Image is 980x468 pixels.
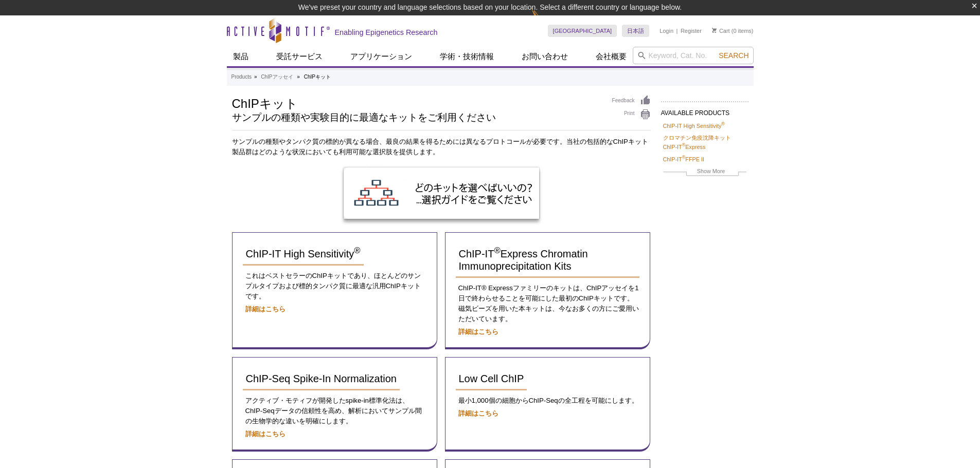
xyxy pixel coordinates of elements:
img: Your Cart [712,28,717,33]
a: ChIPアッセイ [261,72,293,82]
a: ChIP-IT®FFPE II [663,155,704,164]
li: » [297,74,300,80]
p: 最小1,000個の細胞からChIP-Seqの全工程を可能にします。 [456,396,639,406]
a: 製品 [227,47,255,66]
p: アクティブ・モティフが開発したspike-in標準化法は、ChIP-Seqデータの信頼性を高め、解析においてサンプル間の生物学的な違いを明確にします。 [243,396,426,426]
sup: ® [354,246,360,256]
a: ChIP-Seq Spike-In Normalization [243,368,400,390]
a: Show More [663,166,746,178]
input: Keyword, Cat. No. [633,47,754,64]
sup: ® [494,246,500,256]
a: Register [681,27,702,34]
h1: ChIPキット [232,95,602,110]
a: ChIP-IT High Sensitivity® [243,243,364,266]
a: 学術・技術情報 [434,47,500,66]
a: アプリケーション [344,47,418,66]
a: 会社概要 [590,47,633,66]
p: ChIP-IT® Expressファミリーのキットは、ChIPアッセイを1日で終わらせることを可能にした最初のChIPキットです。磁気ビーズを用いた本キットは、今なお多くの方にご愛用いただいています。 [456,283,639,324]
p: これはベストセラーのChIPキットであり、ほとんどのサンプルタイプおよび標的タンパク質に最適な汎用ChIPキットです。 [243,271,426,302]
a: Cart [712,27,730,34]
span: ChIP-IT Express Chromatin Immunoprecipitation Kits [459,248,588,272]
span: Search [719,51,749,60]
a: Print [612,109,651,120]
h2: Enabling Epigenetics Research [335,28,438,37]
a: Products [231,72,252,82]
span: ChIP-Seq Spike-In Normalization [246,373,397,384]
a: ChIP-IT®Express Chromatin Immunoprecipitation Kits [456,243,639,278]
a: [GEOGRAPHIC_DATA] [548,25,617,37]
a: Low Cell ChIP [456,368,527,390]
li: | [676,25,678,37]
a: Feedback [612,95,651,106]
li: » [254,74,257,80]
sup: ® [721,121,725,126]
a: クロマチン免疫沈降キット ChIP-IT®Express [663,133,746,152]
a: 詳細はこちら [458,328,498,335]
a: お問い合わせ [515,47,574,66]
button: Search [716,51,752,60]
a: 詳細はこちら [458,409,498,417]
img: ChIP Kit Selection Guide [344,167,539,219]
li: (0 items) [712,25,754,37]
a: 受託サービス [270,47,329,66]
a: ChIP-IT High Sensitivity® [663,121,725,130]
h2: AVAILABLE PRODUCTS [661,101,749,120]
a: 詳細はこちら [245,430,286,438]
sup: ® [682,155,686,160]
a: 日本語 [622,25,649,37]
h2: サンプルの種類や実験目的に最適なキットをご利用ください [232,113,602,122]
img: Change Here [531,8,559,32]
a: 詳細はこちら [245,305,286,313]
sup: ® [682,143,686,148]
li: ChIPキット [304,74,331,80]
a: Login [660,27,673,34]
span: ChIP-IT High Sensitivity [246,248,361,259]
p: サンプルの種類やタンパク質の標的が異なる場合、最良の結果を得るためには異なるプロトコールが必要です。当社の包括的なChIPキット製品群はどのような状況においても利用可能な選択肢を提供します。 [232,137,651,157]
span: Low Cell ChIP [459,373,524,384]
